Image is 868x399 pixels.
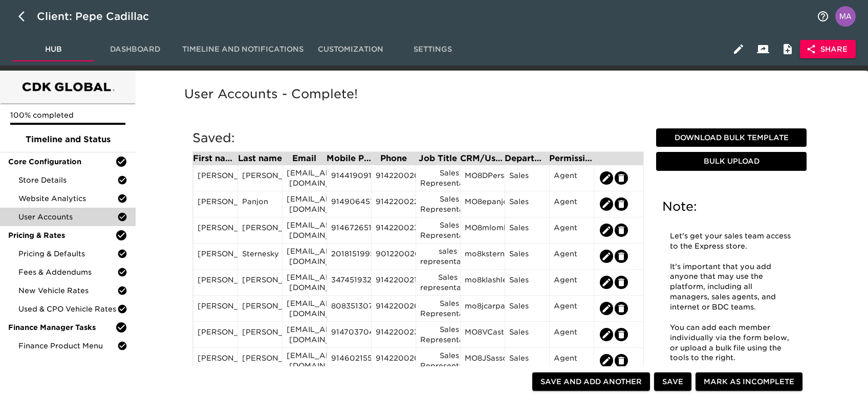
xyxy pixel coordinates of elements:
[615,276,628,289] button: edit
[198,196,233,212] div: [PERSON_NAME]
[331,223,367,238] div: 9146726513
[420,324,456,345] div: Sales Representative
[615,354,628,367] button: edit
[331,327,367,342] div: 9147037045
[100,43,170,56] span: Dashboard
[198,223,233,238] div: [PERSON_NAME]
[808,43,848,56] span: Share
[192,130,644,146] h5: Saved:
[600,197,613,211] button: edit
[509,301,545,316] div: Sales
[376,275,411,290] div: 9142200210
[242,275,278,290] div: [PERSON_NAME]
[18,212,117,222] span: User Accounts
[376,301,411,316] div: 9142200203
[198,353,233,368] div: [PERSON_NAME]
[509,249,545,264] div: Sales
[670,231,793,252] p: Let's get your sales team access to the Express store.
[420,220,456,240] div: Sales Representative
[331,170,367,186] div: 9144190915
[371,154,416,163] div: Phone
[18,341,117,351] span: Finance Product Menu
[600,302,613,315] button: edit
[331,353,367,368] div: 9146021559
[420,168,456,188] div: Sales Representative
[287,350,322,371] div: [EMAIL_ADDRESS][DOMAIN_NAME]
[18,285,117,296] span: New Vehicle Rates
[287,246,322,267] div: [EMAIL_ADDRESS][DOMAIN_NAME]
[600,276,613,289] button: edit
[835,6,856,27] img: Profile
[8,322,115,332] span: Finance Manager Tasks
[242,249,278,264] div: Sternesky
[509,170,545,186] div: Sales
[237,154,282,163] div: Last name
[554,223,590,238] div: Agent
[420,298,456,319] div: Sales Representative
[509,196,545,212] div: Sales
[554,301,590,316] div: Agent
[540,375,642,388] span: Save and Add Another
[327,154,371,163] div: Mobile Phone
[18,304,117,314] span: Used & CPO Vehicle Rates
[18,267,117,277] span: Fees & Addendums
[287,220,322,240] div: [EMAIL_ADDRESS][DOMAIN_NAME]
[549,154,594,163] div: Permission Set
[654,372,691,391] button: Save
[509,275,545,290] div: Sales
[420,194,456,214] div: Sales Representative
[600,354,613,367] button: edit
[615,197,628,211] button: edit
[615,302,628,315] button: edit
[465,327,501,342] div: MO8VCastil
[376,249,411,264] div: 9012200209
[509,327,545,342] div: Sales
[242,170,278,186] div: [PERSON_NAME]
[376,353,411,368] div: 9142200204
[287,298,322,319] div: [EMAIL_ADDRESS][DOMAIN_NAME]
[316,43,385,56] span: Customization
[600,171,613,185] button: edit
[615,224,628,237] button: edit
[660,131,802,144] span: Download Bulk Template
[287,194,322,214] div: [EMAIL_ADDRESS][DOMAIN_NAME]
[800,40,856,59] button: Share
[198,301,233,316] div: [PERSON_NAME]
[696,372,802,391] button: Mark as Incomplete
[660,155,802,168] span: Bulk Upload
[420,272,456,293] div: Sales representative
[811,4,835,29] button: notifications
[376,196,411,212] div: 9142200227
[509,353,545,368] div: Sales
[331,301,367,316] div: 8083513076`
[242,327,278,342] div: [PERSON_NAME]
[704,375,794,388] span: Mark as Incomplete
[662,198,800,215] h5: Note:
[184,86,815,102] h5: User Accounts - Complete!
[416,154,460,163] div: Job Title
[8,134,127,146] span: Timeline and Status
[287,324,322,345] div: [EMAIL_ADDRESS][DOMAIN_NAME]
[615,250,628,263] button: edit
[420,350,456,371] div: Sales Representative
[554,353,590,368] div: Agent
[670,262,793,313] p: It's important that you add anyone that may use the platform, including all managers, sales agent...
[376,223,411,238] div: 9142200233
[287,272,322,293] div: [EMAIL_ADDRESS][DOMAIN_NAME]
[509,223,545,238] div: Sales
[198,275,233,290] div: [PERSON_NAME]
[554,170,590,186] div: Agent
[465,196,501,212] div: MO8epanjon
[600,328,613,341] button: edit
[420,246,456,267] div: sales representative
[554,196,590,212] div: Agent
[465,275,501,290] div: mo8klashle
[656,152,807,171] button: Bulk Upload
[331,196,367,212] div: 9149064570
[465,170,501,186] div: MO8DPersau
[282,154,327,163] div: Email
[398,43,467,56] span: Settings
[460,154,505,163] div: CRM/User ID
[8,157,115,167] span: Core Configuration
[600,250,613,263] button: edit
